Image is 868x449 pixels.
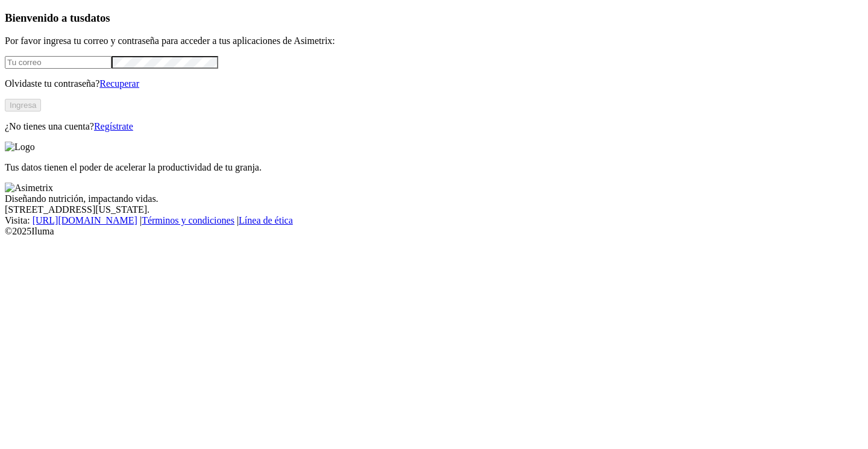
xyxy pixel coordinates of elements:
p: ¿No tienes una cuenta? [5,121,863,132]
a: Términos y condiciones [142,215,234,225]
a: Regístrate [94,121,133,131]
a: Línea de ética [239,215,293,225]
a: [URL][DOMAIN_NAME] [33,215,137,225]
span: datos [84,11,110,24]
div: © 2025 Iluma [5,226,863,237]
p: Tus datos tienen el poder de acelerar la productividad de tu granja. [5,162,863,173]
button: Ingresa [5,99,41,111]
h3: Bienvenido a tus [5,11,863,25]
input: Tu correo [5,56,112,69]
img: Asimetrix [5,183,53,193]
div: Visita : | | [5,215,863,226]
div: Diseñando nutrición, impactando vidas. [5,193,863,204]
a: Recuperar [99,78,139,89]
p: Por favor ingresa tu correo y contraseña para acceder a tus aplicaciones de Asimetrix: [5,36,863,46]
img: Logo [5,142,35,152]
p: Olvidaste tu contraseña? [5,78,863,89]
div: [STREET_ADDRESS][US_STATE]. [5,204,863,215]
